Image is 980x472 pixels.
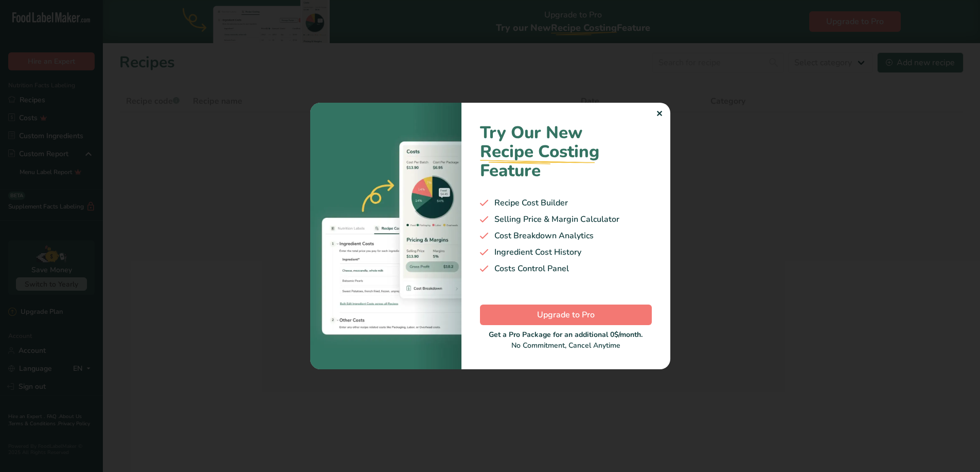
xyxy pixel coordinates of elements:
[480,197,652,209] div: Recipe Cost Builder
[480,262,652,275] div: Costs Control Panel
[480,329,652,340] div: Get a Pro Package for an additional 0$/month.
[480,140,599,163] span: Recipe Costing
[480,213,652,225] div: Selling Price & Margin Calculator
[537,309,595,321] span: Upgrade to Pro
[480,246,652,258] div: Ingredient Cost History
[480,230,652,242] div: Cost Breakdown Analytics
[480,305,652,325] button: Upgrade to Pro
[480,329,652,351] div: No Commitment, Cancel Anytime
[310,103,461,369] img: costing-image-1.bb94421.webp
[656,108,663,120] div: ✕
[480,123,652,180] h1: Try Our New Feature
